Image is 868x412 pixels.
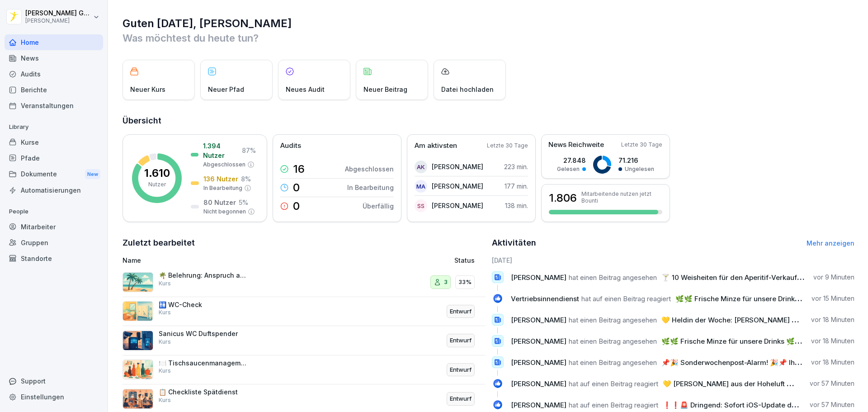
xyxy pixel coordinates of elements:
[511,337,566,346] span: [PERSON_NAME]
[203,198,236,207] p: 80 Nutzer
[450,336,472,345] p: Entwurf
[450,307,472,316] p: Entwurf
[203,161,245,169] p: Abgeschlossen
[811,358,854,367] p: vor 18 Minuten
[450,394,472,403] p: Entwurf
[811,294,854,303] p: vor 15 Minuten
[123,389,153,409] img: l2h2shijmtm51cczhw7odq98.png
[123,360,153,379] img: exxdyns72dfwd14hebdly3cp.png
[123,256,350,265] p: Name
[5,182,103,198] a: Automatisierungen
[511,273,566,282] span: [PERSON_NAME]
[810,379,854,388] p: vor 57 Minuten
[487,142,528,150] p: Letzte 30 Tage
[203,208,246,216] p: Nicht begonnen
[454,256,475,265] p: Status
[557,156,586,165] p: 27.848
[569,358,657,367] span: hat einen Beitrag angesehen
[148,180,166,189] p: Nutzer
[415,180,427,193] div: MA
[363,201,394,211] p: Überfällig
[625,165,654,173] p: Ungelesen
[581,190,662,204] p: Mitarbeitende nutzen jetzt Bounti
[293,201,300,212] p: 0
[5,219,103,235] a: Mitarbeiter
[123,268,486,297] a: 🌴 Belehrung: Anspruch auf bezahlten Erholungsurlaub und [PERSON_NAME]Kurs333%
[807,239,854,247] a: Mehr anzeigen
[569,337,657,346] span: hat einen Beitrag angesehen
[123,331,153,350] img: luuqjhkzcakh9ccac2pz09oo.png
[621,141,662,149] p: Letzte 30 Tage
[432,181,483,191] p: [PERSON_NAME]
[511,358,566,367] span: [PERSON_NAME]
[450,365,472,374] p: Entwurf
[347,183,394,192] p: In Bearbeitung
[130,85,165,94] p: Neuer Kurs
[85,169,100,180] div: New
[5,82,103,98] a: Berichte
[25,9,91,17] p: [PERSON_NAME] Greller
[569,316,657,324] span: hat einen Beitrag angesehen
[363,85,407,94] p: Neuer Beitrag
[159,396,171,404] p: Kurs
[5,50,103,66] a: News
[511,294,579,303] span: Vertriebsinnendienst
[511,316,566,324] span: [PERSON_NAME]
[569,401,658,409] span: hat auf einen Beitrag reagiert
[5,150,103,166] div: Pfade
[159,308,171,317] p: Kurs
[5,235,103,251] a: Gruppen
[581,294,671,303] span: hat auf einen Beitrag reagiert
[813,273,854,282] p: vor 9 Minuten
[415,141,457,151] p: Am aktivsten
[159,359,249,367] p: 🍽️ Tischsaucenmanagement
[5,166,103,183] div: Dokumente
[432,162,483,171] p: [PERSON_NAME]
[242,146,256,155] p: 87 %
[123,355,486,385] a: 🍽️ TischsaucenmanagementKursEntwurf
[548,140,604,150] p: News Reichweite
[5,389,103,405] a: Einstellungen
[5,120,103,134] p: Library
[159,338,171,346] p: Kurs
[208,85,244,94] p: Neuer Pfad
[432,201,483,210] p: [PERSON_NAME]
[159,301,249,309] p: 🚻 WC-Check
[811,315,854,324] p: vor 18 Minuten
[810,400,854,409] p: vor 57 Minuten
[549,190,577,206] h3: 1.806
[5,251,103,266] a: Standorte
[144,168,170,179] p: 1.610
[458,278,472,287] p: 33%
[123,114,854,127] h2: Übersicht
[5,373,103,389] div: Support
[5,34,103,50] a: Home
[5,98,103,114] a: Veranstaltungen
[123,326,486,355] a: Sanicus WC DuftspenderKursEntwurf
[123,301,153,321] img: v92xrh78m80z1ixos6u0k3dt.png
[5,134,103,150] a: Kurse
[123,31,854,45] p: Was möchtest du heute tun?
[444,278,448,287] p: 3
[280,141,301,151] p: Audits
[5,66,103,82] a: Audits
[415,161,427,173] div: AK
[203,141,239,160] p: 1.394 Nutzer
[159,330,249,338] p: Sanicus WC Duftspender
[511,401,566,409] span: [PERSON_NAME]
[5,204,103,219] p: People
[123,297,486,327] a: 🚻 WC-CheckKursEntwurf
[557,165,580,173] p: Gelesen
[25,18,91,24] p: [PERSON_NAME]
[345,164,394,174] p: Abgeschlossen
[123,272,153,292] img: s9mc00x6ussfrb3lxoajtb4r.png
